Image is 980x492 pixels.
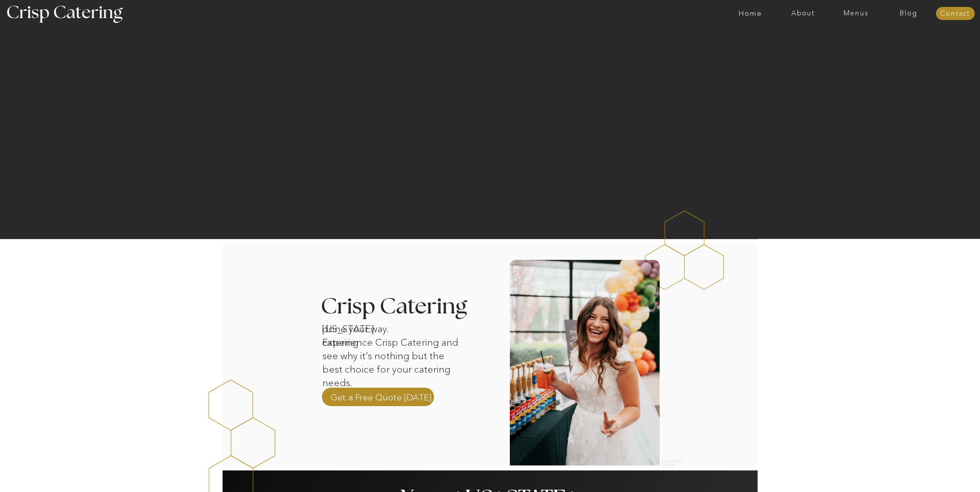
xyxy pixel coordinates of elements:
h3: Crisp Catering [321,296,487,318]
a: Get a Free Quote [DATE] [330,391,432,403]
a: Contact [936,10,975,18]
h1: [US_STATE] catering [322,322,402,332]
a: Blog [882,10,935,17]
a: About [777,10,829,17]
a: Menus [829,10,882,17]
p: done your way. Experience Crisp Catering and see why it’s nothing but the best choice for your ca... [322,322,463,371]
h2: [US_STATE] Caterer [662,459,686,464]
a: Home [724,10,777,17]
